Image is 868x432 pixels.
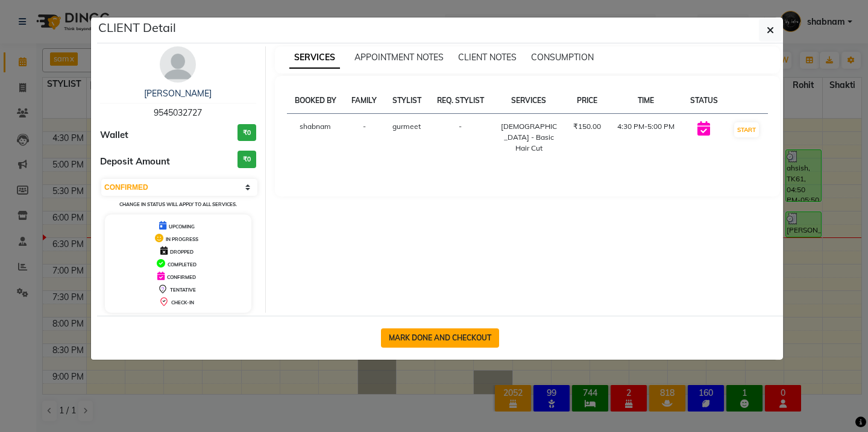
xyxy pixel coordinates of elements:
td: - [429,114,492,161]
span: gurmeet [392,122,421,131]
th: REQ. STYLIST [429,88,492,114]
span: TENTATIVE [170,287,196,293]
th: STYLIST [385,88,429,114]
button: MARK DONE AND CHECKOUT [381,328,499,348]
span: 9545032727 [154,107,202,118]
h3: ₹0 [237,151,256,168]
span: COMPLETED [168,261,197,268]
div: [DEMOGRAPHIC_DATA] - Basic Hair Cut [499,121,559,154]
span: CHECK-IN [171,299,194,305]
h5: CLIENT Detail [98,19,176,37]
th: FAMILY [344,88,385,114]
th: TIME [609,88,682,114]
img: avatar [160,46,196,83]
span: UPCOMING [169,224,195,230]
span: CLIENT NOTES [458,52,517,63]
span: IN PROGRESS [166,236,198,242]
span: Deposit Amount [100,155,170,169]
td: 4:30 PM-5:00 PM [609,114,682,161]
span: SERVICES [289,47,340,69]
h3: ₹0 [237,124,256,142]
th: PRICE [566,88,609,114]
span: CONSUMPTION [531,52,594,63]
th: BOOKED BY [287,88,344,114]
a: [PERSON_NAME] [144,88,212,99]
span: APPOINTMENT NOTES [354,52,444,63]
small: CHANGE IN STATUS WILL APPLY TO ALL SERVICES. [119,201,237,207]
td: shabnam [287,114,344,161]
span: DROPPED [170,249,193,255]
th: SERVICES [492,88,566,114]
th: STATUS [682,88,726,114]
div: ₹150.00 [573,121,602,132]
span: CONFIRMED [167,274,196,280]
td: - [344,114,385,161]
span: Wallet [100,128,128,142]
button: START [734,122,759,137]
